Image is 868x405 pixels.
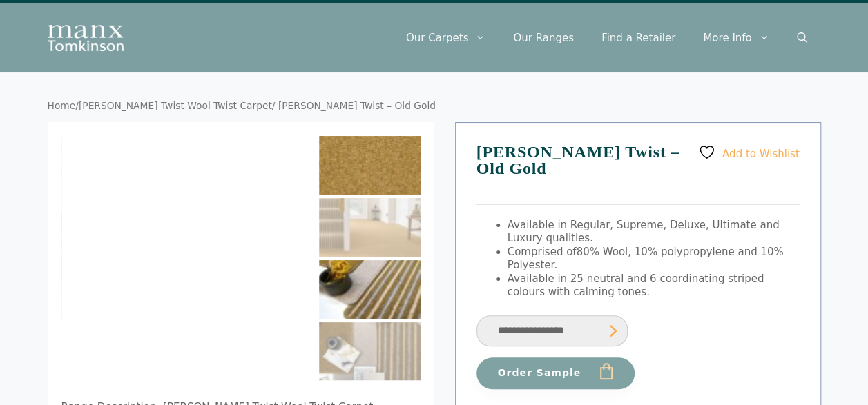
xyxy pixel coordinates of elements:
[476,357,635,389] button: Order Sample
[319,198,421,257] img: Tomkinson Twist - Old Gold - Image 2
[319,260,421,319] img: Tomkinson Twist - Old Gold - Image 3
[508,219,780,245] span: Available in Regular, Supreme, Deluxe, Ultimate and Luxury qualities.
[783,17,821,59] a: Open Search Bar
[476,144,800,205] h1: [PERSON_NAME] Twist – Old Gold
[48,100,821,112] nav: Breadcrumb
[689,17,782,59] a: More Info
[722,147,800,159] span: Add to Wishlist
[392,17,500,59] a: Our Carpets
[48,100,76,111] a: Home
[508,273,764,299] span: Available in 25 neutral and 6 coordinating striped colours with calming tones.
[79,100,272,111] a: [PERSON_NAME] Twist Wool Twist Carpet
[319,136,421,195] img: Tomkinson Twist - Old Gold
[392,17,821,59] nav: Primary
[508,246,577,258] span: Comprised of
[499,17,588,59] a: Our Ranges
[48,25,124,51] img: Manx Tomkinson
[319,322,421,381] img: Tomkinson Twist - Old Gold - Image 4
[508,246,784,272] span: 80% Wool, 10% polypropylene and 10% Polyester.
[588,17,689,59] a: Find a Retailer
[698,144,799,161] a: Add to Wishlist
